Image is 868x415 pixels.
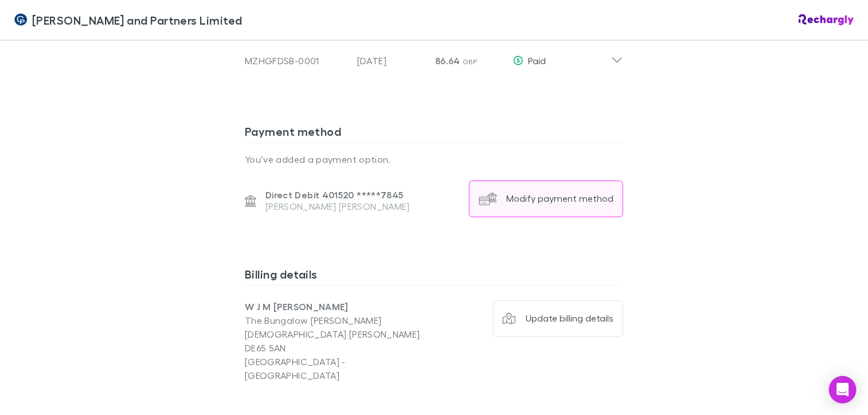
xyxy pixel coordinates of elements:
div: Open Intercom Messenger [829,376,857,404]
p: [PERSON_NAME] [PERSON_NAME] [265,201,410,213]
h3: Billing details [245,268,623,286]
img: Rechargly Logo [799,14,854,26]
img: Coates and Partners Limited's Logo [14,13,28,27]
p: You’ve added a payment option. [245,153,623,167]
img: Modify payment method's Logo [479,190,497,208]
div: MZHGFDSB-0001 [245,54,348,68]
div: Update billing details [526,313,613,324]
p: Direct Debit 401520 ***** 7845 [265,190,410,201]
p: W J M [PERSON_NAME] [245,300,434,314]
span: [PERSON_NAME] and Partners Limited [32,11,243,29]
p: The Bungalow [PERSON_NAME] [245,314,434,328]
p: [DEMOGRAPHIC_DATA] [PERSON_NAME] DE65 5AN [245,328,434,355]
div: MZHGFDSB-0001[DATE]86.64 GBPPaid [236,33,632,79]
h3: Payment method [245,125,623,143]
p: [GEOGRAPHIC_DATA] - [GEOGRAPHIC_DATA] [245,355,434,383]
span: 86.64 [435,55,460,66]
span: Paid [528,55,546,66]
button: Update billing details [493,300,624,337]
span: GBP [463,57,477,66]
div: Modify payment method [506,193,613,205]
p: [DATE] [357,54,426,68]
button: Modify payment method [469,181,623,217]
